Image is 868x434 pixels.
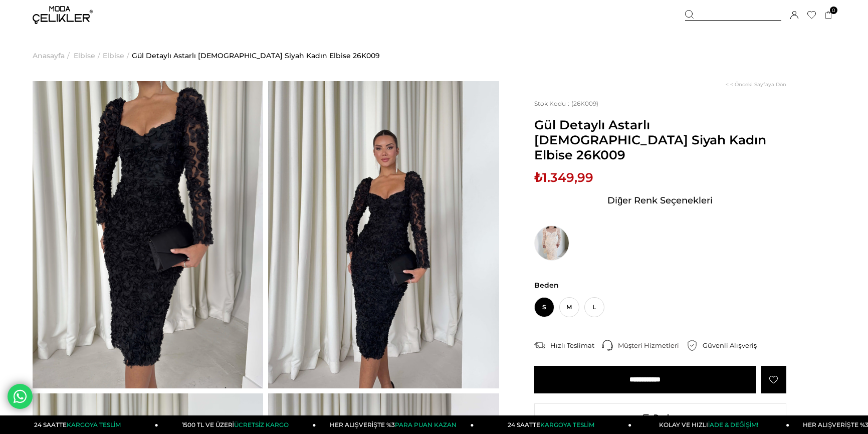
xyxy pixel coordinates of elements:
[158,415,316,434] a: 1500 TL VE ÜZERİÜCRETSİZ KARGO
[33,81,263,388] img: Christiana Elbise 26K009
[535,404,786,430] span: Paylaş
[132,30,380,81] a: Gül Detaylı Astarlı [DEMOGRAPHIC_DATA] Siyah Kadın Elbise 26K009
[1,415,158,434] a: 24 SAATTEKARGOYA TESLİM
[534,117,786,162] span: Gül Detaylı Astarlı [DEMOGRAPHIC_DATA] Siyah Kadın Elbise 26K009
[534,100,598,107] span: (26K009)
[33,30,65,81] a: Anasayfa
[534,170,593,185] span: ₺1.349,99
[584,297,604,317] span: L
[534,226,569,261] img: Gül Detaylı Astarlı Christiana Krem Kadın Elbise 26K009
[33,6,93,24] img: logo
[631,415,789,434] a: KOLAY VE HIZLIİADE & DEĞİŞİM!
[618,341,687,350] div: Müşteri Hizmetleri
[830,7,837,14] span: 0
[474,415,631,434] a: 24 SAATTEKARGOYA TESLİM
[103,30,124,81] a: Elbise
[74,30,95,81] a: Elbise
[103,30,132,81] li: >
[761,366,786,393] a: Favorilere Ekle
[534,100,571,107] span: Stok Kodu
[726,81,786,88] a: < < Önceki Sayfaya Dön
[268,81,499,388] img: Christiana Elbise 26K009
[559,297,579,317] span: M
[67,421,121,428] span: KARGOYA TESLİM
[708,421,758,428] span: İADE & DEĞİŞİM!
[234,421,289,428] span: ÜCRETSİZ KARGO
[687,340,698,351] img: security.png
[316,415,474,434] a: HER ALIŞVERİŞTE %3PARA PUAN KAZAN
[540,421,594,428] span: KARGOYA TESLİM
[602,340,613,351] img: call-center.png
[825,12,832,19] a: 0
[607,192,713,208] span: Diğer Renk Seçenekleri
[33,30,72,81] li: >
[534,281,786,290] span: Beden
[534,340,545,351] img: shipping.png
[395,421,457,428] span: PARA PUAN KAZAN
[703,341,764,350] div: Güvenli Alışveriş
[74,30,103,81] li: >
[550,341,602,350] div: Hızlı Teslimat
[534,297,554,317] span: S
